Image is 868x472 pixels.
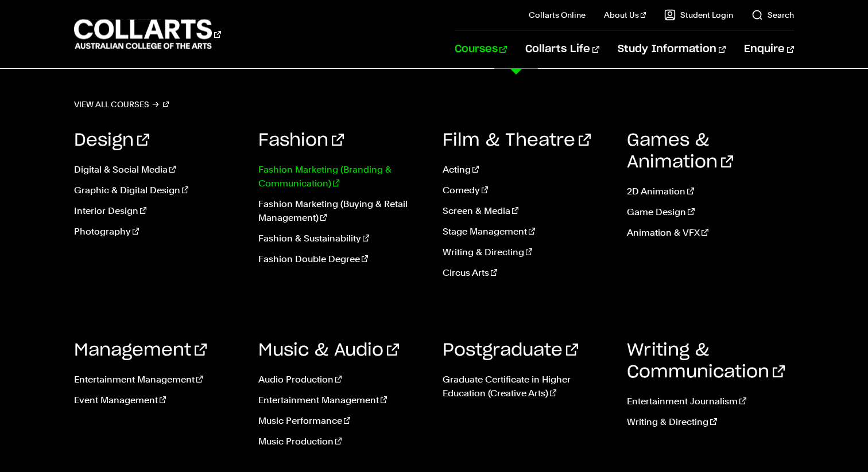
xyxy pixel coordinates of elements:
a: Courses [455,30,507,68]
a: Writing & Communication [627,342,785,381]
a: Entertainment Management [258,393,425,407]
a: Writing & Directing [627,415,794,429]
a: Fashion [258,132,344,149]
a: About Us [604,9,646,21]
a: Graphic & Digital Design [74,184,241,197]
a: Collarts Life [525,30,599,68]
a: Fashion Marketing (Branding & Communication) [258,163,425,190]
a: Audio Production [258,373,425,387]
a: Student Login [664,9,733,21]
a: Entertainment Journalism [627,395,794,408]
a: Design [74,132,149,149]
a: Writing & Directing [443,245,610,259]
a: Circus Arts [443,266,610,280]
a: View all courses [74,96,169,112]
a: Digital & Social Media [74,163,241,177]
a: Interior Design [74,204,241,218]
a: Animation & VFX [627,226,794,240]
a: Music Performance [258,414,425,428]
a: Stage Management [443,225,610,239]
a: Management [74,342,207,359]
a: Postgraduate [443,342,578,359]
a: Games & Animation [627,132,733,171]
a: Collarts Online [529,9,586,21]
a: Screen & Media [443,204,610,218]
a: Fashion Double Degree [258,252,425,266]
a: Photography [74,225,241,239]
a: Search [751,9,794,21]
a: Film & Theatre [443,132,591,149]
a: Entertainment Management [74,373,241,387]
a: 2D Animation [627,185,794,198]
a: Game Design [627,205,794,219]
a: Event Management [74,393,241,407]
a: Acting [443,163,610,177]
a: Fashion & Sustainability [258,232,425,245]
a: Music Production [258,435,425,448]
a: Study Information [618,30,726,68]
a: Graduate Certificate in Higher Education (Creative Arts) [443,373,610,400]
a: Enquire [744,30,794,68]
a: Music & Audio [258,342,399,359]
a: Comedy [443,184,610,197]
div: Go to homepage [74,18,221,50]
a: Fashion Marketing (Buying & Retail Management) [258,197,425,225]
